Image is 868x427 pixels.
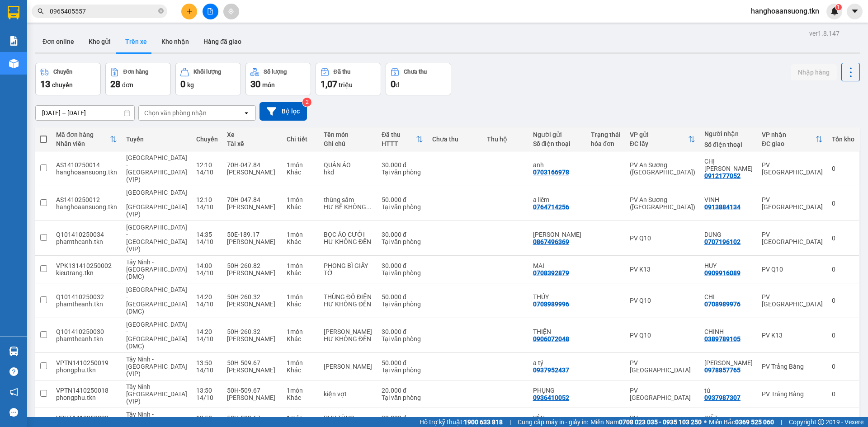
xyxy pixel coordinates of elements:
[207,8,213,14] span: file-add
[762,293,823,308] div: PV [GEOGRAPHIC_DATA]
[227,394,278,401] div: [PERSON_NAME]
[196,31,249,52] button: Hàng đã giao
[324,203,373,211] div: HƯ BỂ KHÔNG THƯỜNG
[735,418,774,426] strong: 0369 525 060
[196,293,218,300] div: 14:20
[56,293,117,300] div: Q101410250032
[704,420,707,424] span: ⚪️
[196,196,218,203] div: 12:10
[126,258,187,280] span: Tây Ninh - [GEOGRAPHIC_DATA] (DMC)
[8,6,19,19] img: logo-vxr
[835,4,842,10] sup: 1
[193,69,221,75] div: Khối lượng
[630,131,688,138] div: VP gửi
[324,131,373,138] div: Tên món
[56,169,117,176] div: hanghoaansuong.tkn
[264,69,287,75] div: Số lượng
[228,8,234,14] span: aim
[154,31,196,52] button: Kho nhận
[324,231,373,238] div: BỌC ÁO CƯỚI
[533,394,569,401] div: 0936410052
[52,127,122,151] th: Toggle SortBy
[56,231,117,238] div: Q101410250034
[287,366,314,374] div: Khác
[382,203,423,211] div: Tại văn phòng
[464,418,503,426] strong: 1900 633 818
[809,28,840,38] div: ver 1.8.147
[324,335,373,343] div: HƯ KHÔNG ĐỀN
[9,59,19,68] img: warehouse-icon
[187,81,194,89] span: kg
[56,203,117,211] div: hanghoaansuong.tkn
[832,235,854,242] div: 0
[287,300,314,308] div: Khác
[533,196,582,203] div: a liêm
[9,367,18,376] span: question-circle
[36,106,134,120] input: Select a date range.
[533,131,582,138] div: Người gửi
[339,81,353,89] span: triệu
[56,131,110,138] div: Mã đơn hàng
[324,363,373,370] div: quan minh
[386,63,451,95] button: Chưa thu0đ
[56,414,117,422] div: VPHT1410250023
[533,366,569,374] div: 0937952437
[487,136,524,143] div: Thu hộ
[287,238,314,245] div: Khác
[324,169,373,176] div: hkd
[321,79,337,89] span: 1,07
[324,414,373,422] div: PHỤ TÙNG
[287,359,314,366] div: 1 món
[227,169,278,176] div: [PERSON_NAME]
[196,231,218,238] div: 14:35
[377,127,428,151] th: Toggle SortBy
[56,269,117,277] div: kieutrang.tkn
[203,4,218,19] button: file-add
[391,79,396,89] span: 0
[126,224,187,253] span: [GEOGRAPHIC_DATA] - [GEOGRAPHIC_DATA] (VIP)
[630,359,695,374] div: PV [GEOGRAPHIC_DATA]
[382,328,423,335] div: 30.000 đ
[196,238,218,245] div: 14/10
[227,359,278,366] div: 50H-509.67
[227,335,278,343] div: [PERSON_NAME]
[126,154,187,183] span: [GEOGRAPHIC_DATA] - [GEOGRAPHIC_DATA] (VIP)
[196,136,218,143] div: Chuyến
[262,81,275,89] span: món
[324,390,373,398] div: kiện vợt
[762,363,823,370] div: PV Trảng Bàng
[227,131,278,138] div: Xe
[533,140,582,147] div: Số điện thoại
[382,335,423,343] div: Tại văn phòng
[227,238,278,245] div: [PERSON_NAME]
[126,136,187,143] div: Tuyến
[196,366,218,374] div: 14/10
[630,196,695,211] div: PV An Sương ([GEOGRAPHIC_DATA])
[704,414,753,422] div: KIỆT
[324,140,373,147] div: Ghi chú
[757,127,827,151] th: Toggle SortBy
[227,414,278,422] div: 50H-509.67
[382,196,423,203] div: 50.000 đ
[56,161,117,169] div: AS1410250014
[56,359,117,366] div: VPTN1410250019
[50,6,156,16] input: Tìm tên, số ĐT hoặc mã đơn
[181,4,197,19] button: plus
[53,69,72,75] div: Chuyến
[9,388,18,396] span: notification
[227,203,278,211] div: [PERSON_NAME]
[287,387,314,394] div: 1 món
[837,4,840,10] span: 1
[704,231,753,238] div: DUNG
[533,231,582,238] div: HOÀNG QUYÊN
[56,328,117,335] div: Q101410250030
[38,8,44,14] span: search
[56,140,110,147] div: Nhân viên
[227,328,278,335] div: 50H-260.32
[186,8,193,14] span: plus
[762,131,816,138] div: VP nhận
[287,203,314,211] div: Khác
[118,31,154,52] button: Trên xe
[781,417,782,427] span: |
[704,366,741,374] div: 0978857765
